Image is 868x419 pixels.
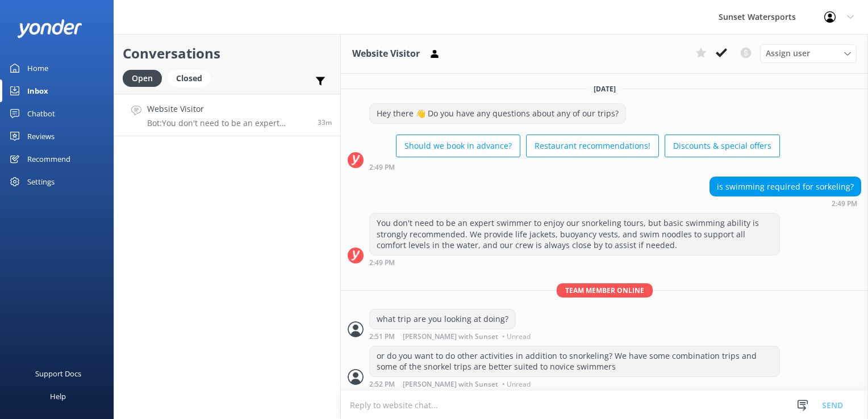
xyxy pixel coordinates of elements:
span: [PERSON_NAME] with Sunset [403,381,498,388]
span: Assign user [766,47,810,60]
span: Team member online [557,283,653,298]
strong: 2:51 PM [369,333,395,340]
div: Chatbot [27,102,55,125]
span: [PERSON_NAME] with Sunset [403,333,498,340]
div: Recommend [27,148,70,170]
div: Settings [27,170,55,193]
span: [DATE] [587,84,623,94]
a: Closed [168,72,216,84]
span: Sep 23 2025 01:49pm (UTC -05:00) America/Cancun [318,118,332,127]
h3: Website Visitor [352,47,420,61]
button: Restaurant recommendations! [526,135,659,157]
div: Open [123,70,162,87]
div: You don't need to be an expert swimmer to enjoy our snorkeling tours, but basic swimming ability ... [370,213,779,255]
span: • Unread [502,333,531,340]
div: Hey there 👋 Do you have any questions about any of our trips? [370,104,625,123]
div: Reviews [27,125,55,148]
div: Help [50,385,66,408]
div: Sep 23 2025 01:49pm (UTC -05:00) America/Cancun [710,199,861,207]
button: Should we book in advance? [396,135,520,157]
div: what trip are you looking at doing? [370,309,515,329]
button: Discounts & special offers [665,135,780,157]
h2: Conversations [123,43,332,64]
div: Closed [168,70,211,87]
img: yonder-white-logo.png [17,19,82,38]
div: Sep 23 2025 01:51pm (UTC -05:00) America/Cancun [369,332,533,340]
strong: 2:49 PM [832,200,857,207]
h4: Website Visitor [147,103,309,115]
div: Support Docs [35,362,81,385]
div: Inbox [27,79,48,102]
a: Website VisitorBot:You don't need to be an expert swimmer to enjoy our snorkeling tours, but basi... [114,94,340,136]
div: is swimming required for sorkeling? [710,177,861,196]
a: Open [123,72,168,84]
span: • Unread [502,381,531,388]
p: Bot: You don't need to be an expert swimmer to enjoy our snorkeling tours, but basic swimming abi... [147,118,309,128]
strong: 2:52 PM [369,381,395,388]
div: or do you want to do other activities in addition to snorkeling? We have some combination trips a... [370,346,779,376]
div: Assign User [760,44,857,62]
div: Home [27,57,48,79]
div: Sep 23 2025 01:52pm (UTC -05:00) America/Cancun [369,380,780,388]
div: Sep 23 2025 01:49pm (UTC -05:00) America/Cancun [369,163,780,171]
strong: 2:49 PM [369,164,395,171]
strong: 2:49 PM [369,259,395,266]
div: Sep 23 2025 01:49pm (UTC -05:00) America/Cancun [369,258,780,266]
